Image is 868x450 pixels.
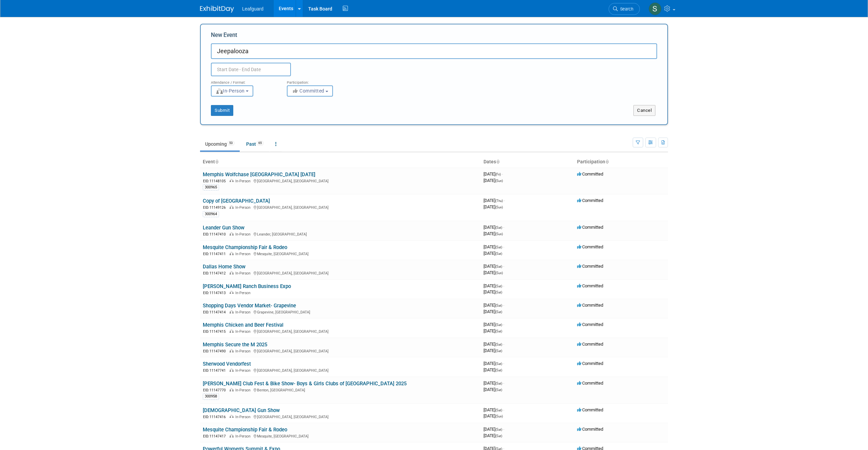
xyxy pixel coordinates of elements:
[577,381,603,386] span: Committed
[203,381,407,387] a: [PERSON_NAME] Club Fest & Bike Show- Boys & Girls Clubs of [GEOGRAPHIC_DATA] 2025
[200,6,234,13] img: ExhibitDay
[484,178,503,183] span: [DATE]
[203,251,478,257] div: Mesquite, [GEOGRAPHIC_DATA]
[577,427,603,432] span: Committed
[230,434,234,437] img: In-Person Event
[495,349,502,353] span: (Sat)
[203,232,229,236] span: EID: 11147410
[230,329,234,333] img: In-Person Event
[256,141,264,146] span: 65
[203,303,296,309] a: Shopping Days Vendor Market- Grapevine
[484,381,504,386] span: [DATE]
[495,252,502,255] span: (Sat)
[203,171,315,178] a: Memphis Wolfchase [GEOGRAPHIC_DATA] [DATE]
[203,206,229,209] span: EID: 11149126
[203,225,244,231] a: Leander Gun Show
[495,310,502,314] span: (Sat)
[484,413,503,418] span: [DATE]
[203,348,478,354] div: [GEOGRAPHIC_DATA], [GEOGRAPHIC_DATA]
[230,415,234,418] img: In-Person Event
[574,156,668,168] th: Participation
[203,415,229,419] span: EID: 11147416
[503,381,504,386] span: -
[484,270,503,275] span: [DATE]
[230,232,234,236] img: In-Person Event
[230,179,234,182] img: In-Person Event
[203,434,229,438] span: EID: 11147417
[649,2,662,15] img: Steven Venable
[504,198,505,203] span: -
[203,414,478,420] div: [GEOGRAPHIC_DATA], [GEOGRAPHIC_DATA]
[211,85,253,97] button: In-Person
[605,159,609,164] a: Sort by Participation Type
[484,251,502,256] span: [DATE]
[495,179,503,183] span: (Sun)
[484,303,504,308] span: [DATE]
[495,362,502,366] span: (Sat)
[484,283,504,288] span: [DATE]
[235,415,253,419] span: In-Person
[496,159,499,164] a: Sort by Start Date
[203,310,229,314] span: EID: 11147414
[200,156,481,168] th: Event
[484,322,504,327] span: [DATE]
[495,172,501,176] span: (Fri)
[203,179,229,183] span: EID: 11148105
[503,283,504,288] span: -
[203,244,287,250] a: Mesquite Championship Fair & Rodeo
[577,198,603,203] span: Committed
[609,3,640,15] a: Search
[235,252,253,256] span: In-Person
[495,245,502,249] span: (Sat)
[215,159,218,164] a: Sort by Event Name
[203,427,287,433] a: Mesquite Championship Fair & Rodeo
[203,291,229,295] span: EID: 11147413
[503,225,504,230] span: -
[230,205,234,209] img: In-Person Event
[203,271,229,275] span: EID: 11147412
[484,244,504,249] span: [DATE]
[203,322,283,328] a: Memphis Chicken and Beer Festival
[495,265,502,268] span: (Sat)
[203,198,270,204] a: Copy of [GEOGRAPHIC_DATA]
[577,283,603,288] span: Committed
[633,105,655,116] button: Cancel
[495,304,502,307] span: (Sat)
[495,226,502,229] span: (Sat)
[203,361,251,367] a: Sherwood Vendorfest
[203,211,219,217] div: 300964
[292,88,324,94] span: Committed
[230,349,234,352] img: In-Person Event
[235,232,253,237] span: In-Person
[484,342,504,347] span: [DATE]
[484,171,503,177] span: [DATE]
[495,323,502,327] span: (Sat)
[577,303,603,308] span: Committed
[211,31,237,42] label: New Event
[211,105,233,116] button: Submit
[235,349,253,353] span: In-Person
[495,232,503,236] span: (Sun)
[618,6,633,12] span: Search
[203,330,229,333] span: EID: 11147415
[577,244,603,249] span: Committed
[287,85,333,97] button: Committed
[203,252,229,256] span: EID: 11147411
[230,388,234,391] img: In-Person Event
[203,178,478,184] div: [GEOGRAPHIC_DATA], [GEOGRAPHIC_DATA]
[502,171,503,177] span: -
[495,414,503,418] span: (Sun)
[577,225,603,230] span: Committed
[577,322,603,327] span: Committed
[230,271,234,274] img: In-Person Event
[235,271,253,275] span: In-Person
[235,310,253,314] span: In-Person
[235,205,253,210] span: In-Person
[211,76,277,85] div: Attendance / Format:
[203,264,245,270] a: Dallas Home Show
[203,309,478,315] div: Grapevine, [GEOGRAPHIC_DATA]
[235,368,253,373] span: In-Person
[484,433,502,438] span: [DATE]
[495,388,502,392] span: (Sat)
[495,368,502,372] span: (Sat)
